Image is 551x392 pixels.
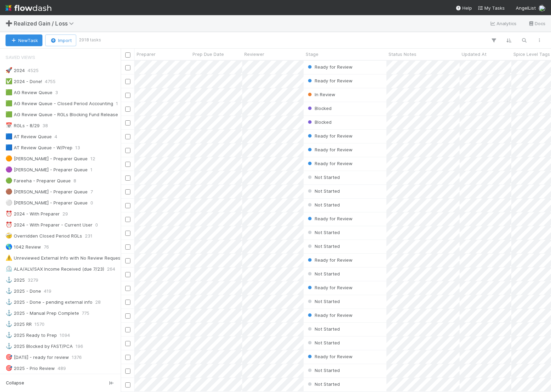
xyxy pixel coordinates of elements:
[125,286,130,291] input: Toggle Row Selected
[6,321,12,327] span: ⚓
[306,188,340,194] div: Not Started
[6,265,104,273] div: ALA/ALV/SAX Income Received (due 7/23)
[513,51,550,58] span: Spice Level Tags
[28,276,38,284] span: 3279
[107,265,115,273] span: 264
[306,92,335,97] span: In Review
[306,326,340,332] span: Not Started
[6,222,12,228] span: ⏰
[306,119,332,125] div: Blocked
[516,5,536,11] span: AngelList
[244,51,264,58] span: Reviewer
[42,121,48,130] span: 38
[125,300,130,305] input: Toggle Row Selected
[60,331,70,340] span: 1094
[306,271,340,277] span: Not Started
[6,20,12,26] span: ➕
[6,364,55,373] div: 2025 - Prio Review
[45,77,56,86] span: 4755
[125,231,130,236] input: Toggle Row Selected
[125,382,130,388] input: Toggle Row Selected
[306,174,340,180] span: Not Started
[90,154,95,163] span: 12
[125,313,130,319] input: Toggle Row Selected
[125,327,130,332] input: Toggle Row Selected
[14,20,77,27] span: Realized Gain / Loss
[45,34,76,46] button: Import
[125,162,130,167] input: Toggle Row Selected
[6,165,88,174] div: [PERSON_NAME] - Preparer Queue
[478,5,505,11] span: My Tasks
[125,134,130,139] input: Toggle Row Selected
[6,343,12,349] span: ⚓
[6,277,12,283] span: ⚓
[462,51,486,58] span: Updated At
[125,175,130,181] input: Toggle Row Selected
[306,257,353,263] div: Ready for Review
[6,298,92,306] div: 2025 - Done - pending external info
[306,339,340,346] div: Not Started
[306,367,340,374] div: Not Started
[116,99,118,108] span: 1
[306,353,353,360] div: Ready for Review
[6,88,52,97] div: AG Review Queue
[125,203,130,208] input: Toggle Row Selected
[6,255,12,261] span: ⚠️
[455,4,472,11] div: Help
[62,210,68,218] span: 29
[306,133,353,139] span: Ready for Review
[125,369,130,374] input: Toggle Row Selected
[125,79,130,84] input: Toggle Row Selected
[6,244,12,250] span: 🌎
[6,2,51,14] img: logo-inverted-e16ddd16eac7371096b0.svg
[306,243,340,250] div: Not Started
[6,299,12,305] span: ⚓
[58,364,66,373] span: 489
[306,284,353,291] div: Ready for Review
[95,221,98,229] span: 0
[137,51,156,58] span: Preparer
[6,353,69,362] div: [DATE] - ready for review
[6,288,12,294] span: ⚓
[90,199,93,207] span: 0
[306,257,353,263] span: Ready for Review
[306,243,340,249] span: Not Started
[6,365,12,371] span: 🎯
[6,144,12,150] span: 🟦
[6,154,88,163] div: [PERSON_NAME] - Preparer Queue
[306,368,340,373] span: Not Started
[306,216,353,221] span: Ready for Review
[306,63,353,70] div: Ready for Review
[95,298,101,306] span: 28
[539,5,545,12] img: avatar_cc3a00d7-dd5c-4a2f-8d58-dd6545b20c0d.png
[125,244,130,250] input: Toggle Row Selected
[306,161,353,166] span: Ready for Review
[6,121,40,130] div: RGLs - 8/29
[6,210,60,218] div: 2024 - With Preparer
[306,202,340,208] span: Not Started
[6,354,12,360] span: 🎯
[6,310,12,316] span: ⚓
[90,165,92,174] span: 1
[35,320,45,329] span: 1570
[6,276,25,284] div: 2025
[6,89,12,95] span: 🟩
[306,105,332,111] span: Blocked
[490,19,517,28] a: Analytics
[6,189,12,194] span: 🟤
[125,355,130,360] input: Toggle Row Selected
[306,146,353,153] div: Ready for Review
[478,4,505,11] a: My Tasks
[306,201,340,208] div: Not Started
[6,309,79,318] div: 2025 - Manual Prep Complete
[306,298,340,305] div: Not Started
[55,88,58,97] span: 3
[306,229,340,236] div: Not Started
[6,178,12,183] span: 🟢
[6,50,35,64] span: Saved Views
[44,287,51,295] span: 419
[6,66,25,75] div: 2024
[125,52,130,58] input: Toggle All Rows Selected
[125,258,130,263] input: Toggle Row Selected
[90,188,93,196] span: 7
